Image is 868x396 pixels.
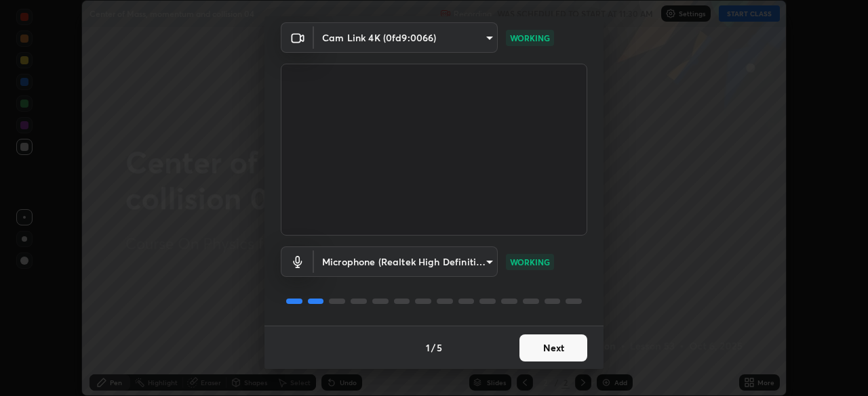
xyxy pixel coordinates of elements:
div: Cam Link 4K (0fd9:0066) [314,22,498,53]
p: WORKING [510,32,550,44]
h4: / [431,340,435,355]
button: Next [519,334,587,361]
p: WORKING [510,256,550,268]
h4: 5 [437,340,442,355]
div: Cam Link 4K (0fd9:0066) [314,246,498,277]
h4: 1 [426,340,430,355]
